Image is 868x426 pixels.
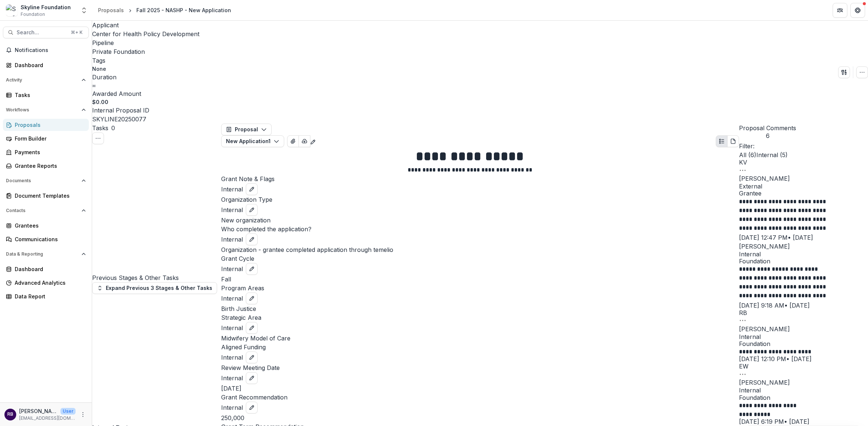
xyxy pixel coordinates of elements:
span: Foundation [739,340,868,347]
span: Internal [221,353,243,362]
p: 250,000 [221,413,739,422]
p: Review Meeting Date [221,363,739,372]
button: Search... [3,27,89,38]
p: Awarded Amount [92,89,141,98]
div: Dashboard [15,265,83,273]
div: Proposals [98,6,124,14]
div: Grantee Reports [15,162,83,170]
span: All ( 6 ) [739,151,756,159]
p: [PERSON_NAME] [739,242,868,251]
p: Tags [92,56,105,65]
button: Options [739,316,746,325]
a: Center for Health Policy Development [92,30,199,38]
div: Fall 2025 - NASHP - New Application [136,6,231,14]
a: Communications [3,233,89,245]
p: Duration [92,73,116,82]
div: Tasks [15,91,83,99]
div: Advanced Analytics [15,279,83,287]
button: Expand Previous 3 Stages & Other Tasks [92,282,217,294]
a: Proposals [95,5,127,15]
p: [DATE] [221,384,739,393]
button: edit [246,402,258,413]
button: edit [246,204,258,216]
button: Open Workflows [3,104,89,116]
span: 0 [111,124,115,132]
span: Notifications [15,47,86,53]
p: Who completed the application? [221,225,739,233]
button: PDF view [727,135,739,147]
p: [PERSON_NAME] [739,378,868,387]
p: Fall [221,275,739,284]
button: Plaintext view [716,135,728,147]
button: Edit as form [310,135,316,147]
p: [DATE] 9:18 AM • [DATE] [739,301,868,310]
span: Search... [17,30,66,36]
p: [DATE] 12:47 PM • [DATE] [739,233,868,242]
button: Open Contacts [3,205,89,217]
button: Get Help [850,3,865,18]
h3: Tasks [92,124,108,132]
p: [PERSON_NAME] [739,174,868,183]
p: [PERSON_NAME] [19,407,57,415]
button: edit [246,263,258,275]
p: ∞ [92,82,96,89]
span: Internal ( 5 ) [756,151,788,159]
div: Payments [15,148,83,156]
button: edit [246,292,258,304]
span: Foundation [739,394,868,401]
p: $0.00 [92,98,108,106]
p: Grant Recommendation [221,393,739,402]
button: Options [739,369,746,378]
button: New Application1 [221,135,284,147]
a: Grantee Reports [3,160,89,172]
span: Foundation [21,11,45,18]
p: Grant Note & Flags [221,174,739,183]
p: Aligned Funding [221,343,739,351]
div: Data Report [15,292,83,300]
p: Birth Justice [221,304,739,313]
p: New organization [221,216,739,225]
span: Internal [221,235,243,244]
span: Grantee [739,190,868,197]
button: Open entity switcher [79,3,89,18]
button: View Attached Files [287,135,299,147]
p: [PERSON_NAME] [739,325,868,333]
div: Document Templates [15,192,83,200]
span: Documents [6,178,79,183]
button: edit [246,372,258,384]
span: Internal [221,294,243,303]
p: None [92,65,106,73]
span: Internal [221,205,243,214]
div: Skyline Foundation [21,3,71,11]
p: SKYLINE20250077 [92,115,146,124]
div: Eddie Whitfield [739,363,868,369]
span: Internal [221,374,243,382]
span: Internal [221,264,243,273]
a: Dashboard [3,263,89,275]
span: 6 [739,132,796,139]
a: Tasks [3,89,89,101]
div: Form Builder [15,135,83,142]
a: Data Report [3,290,89,302]
p: Organization - grantee completed application through temelio [221,245,739,254]
span: Internal [221,323,243,332]
p: User [60,408,76,415]
div: Rose Brookhouse [739,310,868,316]
button: Open Activity [3,74,89,86]
p: Filter: [739,142,868,150]
img: Skyline Foundation [6,4,18,16]
span: Internal [739,387,868,394]
span: Internal [739,251,868,258]
span: Contacts [6,208,79,213]
button: Partners [833,3,847,18]
div: Communications [15,235,83,243]
div: ⌘ + K [69,28,84,37]
button: Notifications [3,44,89,56]
button: Open Documents [3,175,89,187]
p: Internal Proposal ID [92,106,149,115]
p: Program Areas [221,284,739,292]
button: Proposal Comments [739,124,796,139]
a: Dashboard [3,59,89,71]
a: Form Builder [3,132,89,145]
